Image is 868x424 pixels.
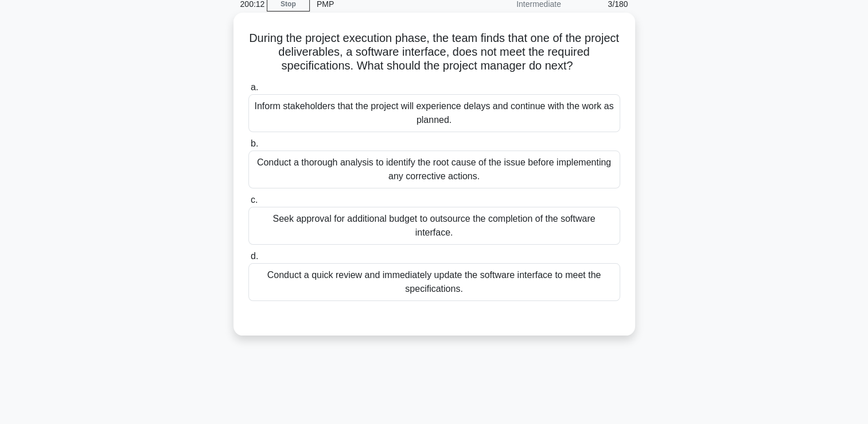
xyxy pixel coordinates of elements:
span: a. [251,82,258,92]
div: Seek approval for additional budget to outsource the completion of the software interface. [248,207,620,245]
div: Conduct a thorough analysis to identify the root cause of the issue before implementing any corre... [248,151,620,188]
span: c. [251,195,258,205]
span: d. [251,251,258,261]
h5: During the project execution phase, the team finds that one of the project deliverables, a softwa... [247,31,621,74]
span: b. [251,138,258,148]
div: Inform stakeholders that the project will experience delays and continue with the work as planned. [248,94,620,132]
div: Conduct a quick review and immediately update the software interface to meet the specifications. [248,263,620,301]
